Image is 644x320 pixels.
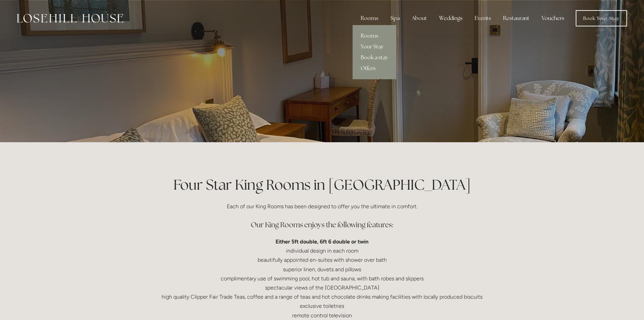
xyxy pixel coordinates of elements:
[406,12,432,25] div: About
[576,10,627,26] a: Book Your Stay
[276,238,368,245] strong: Either 5ft double, 6ft 6 double or twin
[536,12,570,25] a: Vouchers
[161,202,484,211] p: Each of our King Rooms has been designed to offer you the ultimate in comfort.
[353,52,396,63] a: Book a stay
[469,12,496,25] div: Events
[434,12,468,25] div: Weddings
[161,175,484,195] h1: Four Star King Rooms in [GEOGRAPHIC_DATA]
[353,30,396,41] a: Rooms
[353,41,396,52] a: Your Stay
[498,12,535,25] div: Restaurant
[161,218,484,232] h3: Our King Rooms enjoys the following features:
[17,14,123,23] img: Losehill House
[353,63,396,74] a: Offers
[385,12,405,25] div: Spa
[355,12,384,25] div: Rooms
